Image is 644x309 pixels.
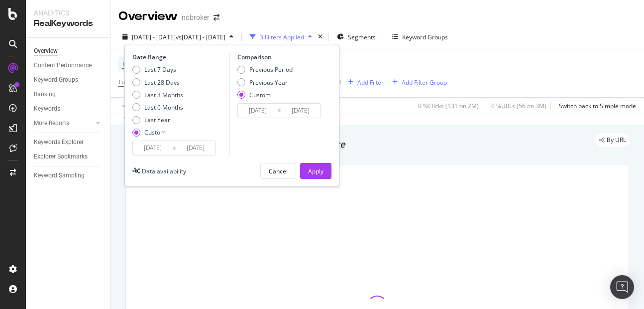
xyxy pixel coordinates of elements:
div: Last Year [132,116,183,124]
div: arrow-right-arrow-left [214,14,219,21]
a: Ranking [34,89,103,100]
div: Cancel [269,167,288,175]
div: Custom [144,128,166,137]
button: Keyword Groups [388,29,452,45]
div: Apply [308,167,323,175]
a: Keywords Explorer [34,137,103,148]
a: Overview [34,46,103,56]
button: Apply [118,98,147,114]
div: Custom [132,128,183,137]
div: 0 % URLs ( 56 on 3M ) [491,102,546,110]
div: Last 28 Days [144,78,180,87]
div: Ranking [34,89,56,100]
div: Last 3 Months [132,91,183,99]
div: legacy label [595,133,630,147]
div: Explorer Bookmarks [34,152,88,162]
div: Last 28 Days [132,78,183,87]
div: Custom [237,91,293,99]
div: Content Performance [34,60,92,71]
span: By URL [607,137,626,143]
a: More Reports [34,118,93,129]
span: [DATE] - [DATE] [132,33,176,41]
div: Previous Year [249,78,288,87]
span: vs [DATE] - [DATE] [176,33,225,41]
div: Previous Period [237,65,293,74]
div: Analytics [34,8,102,18]
div: Keyword Sampling [34,170,85,181]
a: Keyword Sampling [34,170,103,181]
button: Cancel [260,163,296,179]
div: RealKeywords [34,18,102,29]
div: Last 3 Months [144,91,183,99]
div: nobroker [182,12,210,22]
div: 3 Filters Applied [260,33,304,41]
div: Overview [34,46,58,56]
div: Previous Period [249,65,293,74]
span: Full URL [118,78,140,86]
button: [DATE] - [DATE]vs[DATE] - [DATE] [118,29,237,45]
div: Add Filter Group [402,78,447,87]
div: Keyword Groups [34,75,78,85]
div: Last Year [144,116,170,124]
div: Switch back to Simple mode [559,102,636,110]
div: Date Range [132,53,227,61]
div: Comparison [237,53,324,61]
div: Custom [249,91,271,99]
button: 3 Filters Applied [246,29,316,45]
div: Overview [118,8,178,25]
span: Device [122,60,141,68]
div: times [316,32,324,42]
a: Explorer Bookmarks [34,152,103,162]
input: End Date [281,104,321,118]
a: Keywords [34,104,103,114]
a: Content Performance [34,60,103,71]
div: Last 7 Days [144,65,176,74]
div: Keyword Groups [402,33,448,41]
div: More Reports [34,118,69,129]
div: 0 % Clicks ( 131 on 2M ) [418,102,479,110]
div: Last 7 Days [132,65,183,74]
button: Switch back to Simple mode [555,98,636,114]
div: Last 6 Months [144,103,183,112]
div: Keywords [34,104,60,114]
button: Add Filter Group [388,76,447,88]
span: Segments [348,33,376,41]
div: Open Intercom Messenger [610,275,634,299]
a: Keyword Groups [34,75,103,85]
div: Previous Year [237,78,293,87]
div: Keywords Explorer [34,137,84,148]
input: Start Date [133,141,173,155]
div: Add Filter [357,78,384,87]
div: Data availability [142,167,186,175]
input: Start Date [238,104,278,118]
button: Add Filter [344,76,384,88]
button: Apply [300,163,331,179]
input: End Date [176,141,215,155]
button: Segments [333,29,380,45]
div: Last 6 Months [132,103,183,112]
